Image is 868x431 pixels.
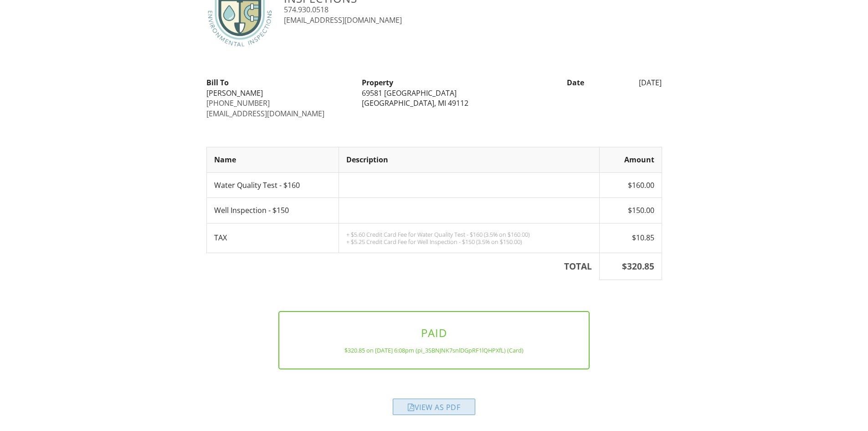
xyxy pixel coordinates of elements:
[346,238,592,245] div: + $5.25 Credit Card Fee for Well Inspection - $150 (3.5% on $150.00)
[362,98,506,108] div: [GEOGRAPHIC_DATA], MI 49112
[362,88,506,98] div: 69581 [GEOGRAPHIC_DATA]
[339,147,599,172] th: Description
[206,88,351,98] div: [PERSON_NAME]
[206,78,229,88] strong: Bill To
[206,98,270,108] a: [PHONE_NUMBER]
[599,253,662,280] th: $320.85
[214,180,300,190] span: Water Quality Test - $160
[284,5,329,15] a: 574.930.0518
[590,78,668,88] div: [DATE]
[599,198,662,223] td: $150.00
[512,78,590,88] div: Date
[214,205,289,215] span: Well Inspection - $150
[206,253,599,280] th: TOTAL
[393,399,475,415] div: View as PDF
[346,231,592,238] div: + $5.60 Credit Card Fee for Water Quality Test - $160 (3.5% on $160.00)
[206,109,324,119] a: [EMAIL_ADDRESS][DOMAIN_NAME]
[294,327,574,339] h3: PAID
[206,223,339,253] td: TAX
[206,147,339,172] th: Name
[599,172,662,197] td: $160.00
[599,223,662,253] td: $10.85
[362,78,393,88] strong: Property
[393,405,475,415] a: View as PDF
[284,15,402,25] a: [EMAIL_ADDRESS][DOMAIN_NAME]
[599,147,662,172] th: Amount
[294,347,574,354] div: $320.85 on [DATE] 6:08pm (pi_3SBNJNK7snlDGpRF1lQHPXfL) (Card)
